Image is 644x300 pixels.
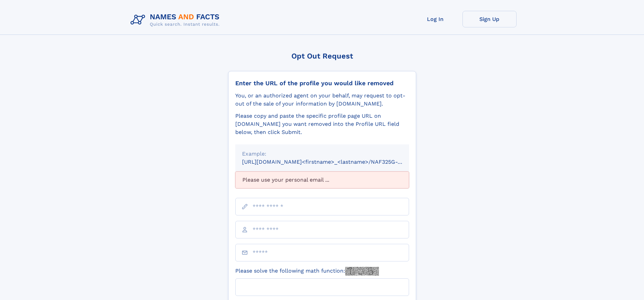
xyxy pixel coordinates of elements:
div: Please copy and paste the specific profile page URL on [DOMAIN_NAME] you want removed into the Pr... [235,112,409,136]
img: Logo Names and Facts [128,11,225,29]
a: Log In [408,11,462,27]
div: Enter the URL of the profile you would like removed [235,79,409,87]
div: Example: [242,150,402,158]
div: Opt Out Request [228,52,416,60]
div: Please use your personal email ... [235,171,409,188]
div: You, or an authorized agent on your behalf, may request to opt-out of the sale of your informatio... [235,92,409,108]
small: [URL][DOMAIN_NAME]<firstname>_<lastname>/NAF325G-xxxxxxxx [242,159,422,165]
a: Sign Up [462,11,517,27]
label: Please solve the following math function: [235,267,379,276]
